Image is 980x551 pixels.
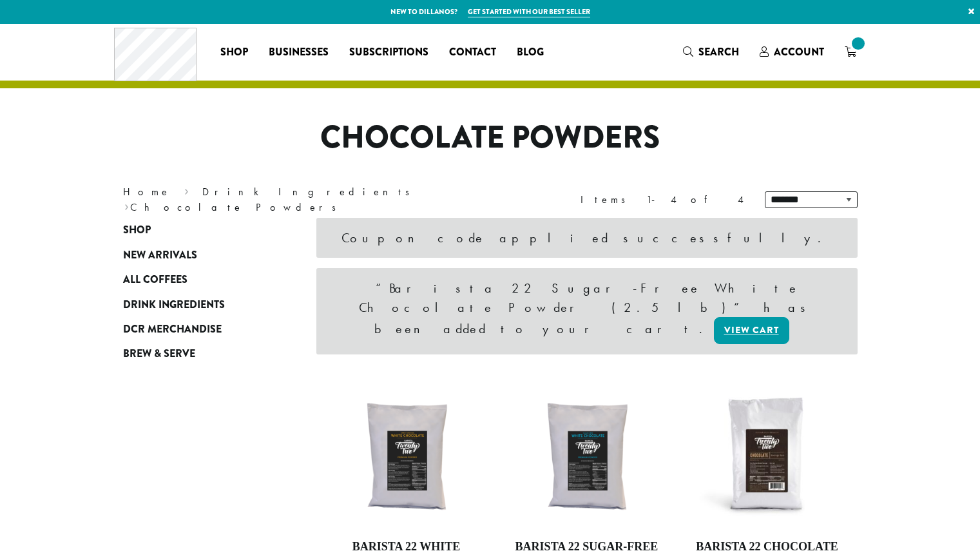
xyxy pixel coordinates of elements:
span: Businesses [269,44,329,61]
h1: Chocolate Powders [113,119,867,157]
span: Drink Ingredients [123,297,225,313]
span: › [124,195,129,215]
span: DCR Merchandise [123,322,222,338]
a: Home [123,185,171,198]
a: Brew & Serve [123,342,278,366]
a: DCR Merchandise [123,317,278,342]
span: Brew & Serve [123,346,195,362]
span: All Coffees [123,272,187,288]
a: Shop [210,42,258,63]
a: New Arrivals [123,243,278,267]
a: Get started with our best seller [468,6,590,17]
div: Items 1-4 of 4 [581,192,745,208]
div: “Barista 22 Sugar-Free White Chocolate Powder (2.5 lb)” has been added to your cart. [316,268,858,354]
nav: Breadcrumb [123,184,471,215]
img: B22-Sweet-Ground-White-Chocolate-Powder-300x300.png [332,382,480,530]
span: Contact [449,44,496,61]
img: B22_PowderedMix_Mocha-300x300.jpg [693,382,841,530]
a: Drink Ingredients [202,185,418,198]
span: New Arrivals [123,247,197,264]
span: Account [774,44,824,59]
span: Shop [220,44,248,61]
span: Subscriptions [349,44,428,61]
span: Shop [123,222,151,238]
img: B22-SF-White-Chocolate-Powder-300x300.png [512,382,660,530]
span: Search [698,44,739,59]
a: Shop [123,218,278,242]
a: Drink Ingredients [123,292,278,316]
span: Blog [517,44,544,61]
a: View cart [714,317,789,344]
a: All Coffees [123,267,278,292]
a: Search [673,41,749,63]
div: Coupon code applied successfully. [316,218,858,258]
span: › [184,180,189,200]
